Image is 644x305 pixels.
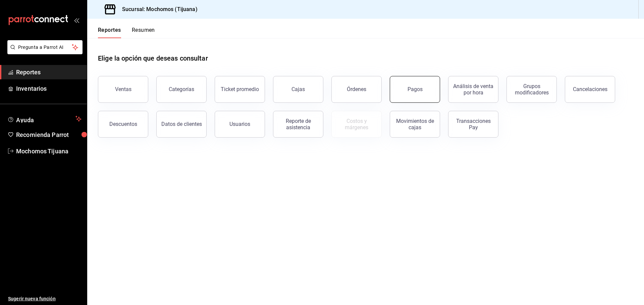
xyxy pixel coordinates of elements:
div: Pagos [408,86,423,92]
button: Ventas [98,76,148,103]
h1: Elige la opción que deseas consultar [98,53,208,63]
div: Ventas [115,86,131,92]
div: Descuentos [109,121,137,127]
div: Datos de clientes [161,121,202,127]
div: Cajas [291,86,305,92]
div: Ticket promedio [221,86,259,92]
div: Categorías [169,86,194,92]
div: Transacciones Pay [452,118,494,131]
div: Movimientos de cajas [394,118,436,131]
button: Usuarios [215,111,265,138]
div: Usuarios [229,121,250,127]
button: Análisis de venta por hora [448,76,498,103]
h3: Sucursal: Mochomos (Tijuana) [117,5,198,13]
button: Descuentos [98,111,148,138]
button: Reportes [98,27,121,38]
span: Reportes [16,68,82,77]
button: Órdenes [331,76,382,103]
span: Mochomos Tijuana [16,147,82,156]
span: Inventarios [16,84,82,93]
button: Pagos [390,76,440,103]
div: Grupos modificadores [511,83,552,96]
button: Datos de clientes [156,111,207,138]
button: Ticket promedio [215,76,265,103]
div: navigation tabs [98,27,155,38]
div: Reporte de asistencia [277,118,319,131]
button: Pregunta a Parrot AI [7,40,83,54]
button: Transacciones Pay [448,111,498,138]
div: Cancelaciones [573,86,607,92]
a: Pregunta a Parrot AI [5,49,83,56]
span: Ayuda [16,115,73,123]
button: Cancelaciones [565,76,615,103]
button: Grupos modificadores [506,76,557,103]
button: Categorías [156,76,207,103]
span: Pregunta a Parrot AI [18,44,72,51]
div: Costos y márgenes [336,118,377,131]
span: Sugerir nueva función [8,295,82,302]
button: Contrata inventarios para ver este reporte [331,111,382,138]
button: Movimientos de cajas [390,111,440,138]
div: Órdenes [347,86,366,92]
button: Cajas [273,76,323,103]
button: Reporte de asistencia [273,111,323,138]
button: open_drawer_menu [74,17,79,23]
span: Recomienda Parrot [16,130,82,139]
button: Resumen [132,27,155,38]
div: Análisis de venta por hora [452,83,494,96]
